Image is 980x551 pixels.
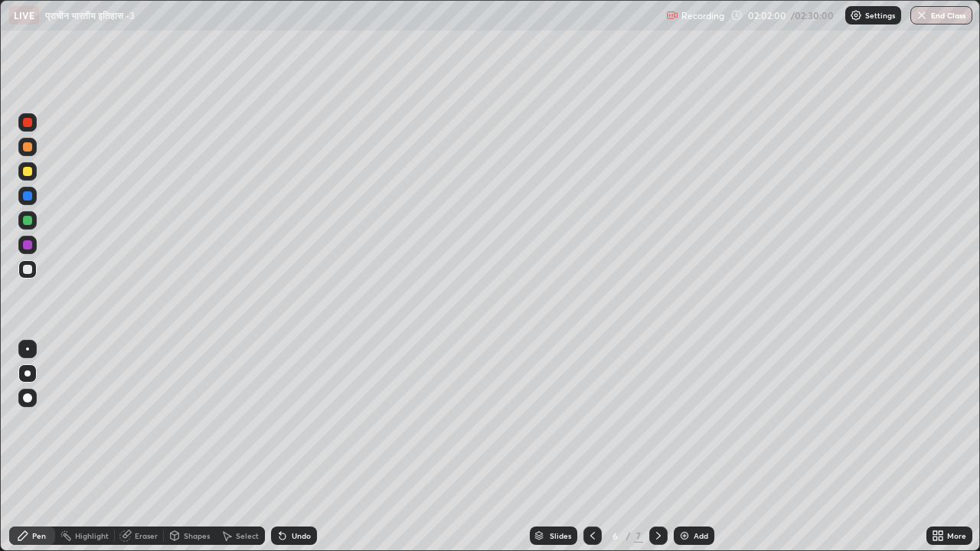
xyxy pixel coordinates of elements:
div: 6 [608,531,623,540]
div: 7 [634,529,643,543]
div: Eraser [135,532,158,540]
img: end-class-cross [916,9,928,21]
img: recording.375f2c34.svg [666,9,678,21]
div: Shapes [184,532,210,540]
p: प्राचीन भारतीय इतिहास -3 [45,9,135,21]
img: class-settings-icons [850,9,862,21]
div: More [947,532,966,540]
button: End Class [910,6,972,24]
p: Recording [681,10,724,21]
div: Highlight [75,532,109,540]
div: / [626,531,631,540]
div: Add [694,532,708,540]
div: Slides [550,532,571,540]
p: LIVE [14,9,34,21]
div: Undo [292,532,311,540]
p: Settings [865,11,895,19]
div: Select [236,532,259,540]
img: add-slide-button [678,530,691,542]
div: Pen [32,532,46,540]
